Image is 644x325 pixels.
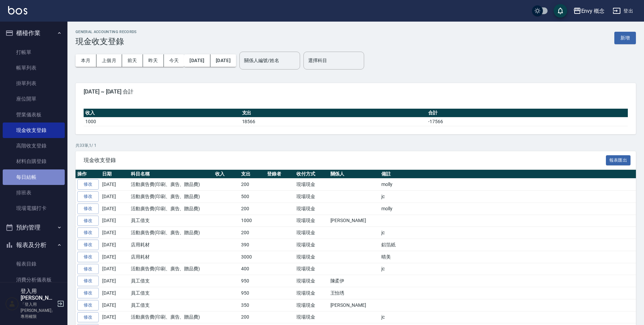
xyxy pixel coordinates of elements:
[129,251,213,263] td: 店用耗材
[96,54,122,67] button: 上個月
[129,275,213,287] td: 員工借支
[3,219,65,236] button: 預約管理
[84,109,240,117] th: 收入
[84,88,628,95] span: [DATE] ~ [DATE] 合計
[581,7,605,15] div: Envy 概念
[129,227,213,239] td: 活動廣告費(印刷、廣告、贈品費)
[3,256,65,272] a: 報表目錄
[295,170,329,179] th: 收付方式
[295,263,329,275] td: 現場現金
[122,54,143,67] button: 前天
[3,236,65,254] button: 報表及分析
[239,170,265,179] th: 支出
[570,4,608,18] button: Envy 概念
[239,191,265,203] td: 500
[239,227,265,239] td: 200
[3,107,65,123] a: 營業儀表板
[239,263,265,275] td: 400
[3,76,65,91] a: 掛單列表
[84,157,606,164] span: 現金收支登錄
[129,215,213,227] td: 員工借支
[265,170,295,179] th: 登錄者
[3,60,65,76] a: 帳單列表
[329,170,380,179] th: 關係人
[3,24,65,42] button: 櫃檯作業
[77,191,99,202] a: 修改
[129,191,213,203] td: 活動廣告費(印刷、廣告、贈品費)
[3,91,65,107] a: 座位開單
[100,202,129,215] td: [DATE]
[100,191,129,203] td: [DATE]
[610,5,636,17] button: 登出
[554,4,567,18] button: save
[100,299,129,311] td: [DATE]
[614,32,636,44] button: 新增
[76,37,137,46] h3: 現金收支登錄
[213,170,239,179] th: 收入
[77,312,99,323] a: 修改
[3,154,65,169] a: 材料自購登錄
[329,287,380,299] td: 王怡琇
[239,215,265,227] td: 1000
[100,275,129,287] td: [DATE]
[295,311,329,323] td: 現場現金
[77,264,99,274] a: 修改
[240,117,427,126] td: 18566
[239,275,265,287] td: 950
[3,45,65,60] a: 打帳單
[380,251,636,263] td: 晴美
[3,185,65,200] a: 排班表
[606,157,631,163] a: 報表匯出
[77,216,99,226] a: 修改
[295,251,329,263] td: 現場現金
[3,272,65,288] a: 消費分析儀表板
[76,170,100,179] th: 操作
[76,30,137,34] h2: GENERAL ACCOUNTING RECORDS
[239,239,265,251] td: 390
[100,170,129,179] th: 日期
[84,117,240,126] td: 1000
[100,215,129,227] td: [DATE]
[380,263,636,275] td: jc
[164,54,184,67] button: 今天
[606,155,631,166] button: 報表匯出
[427,109,628,117] th: 合計
[100,311,129,323] td: [DATE]
[129,299,213,311] td: 員工借支
[77,240,99,250] a: 修改
[77,204,99,214] a: 修改
[239,299,265,311] td: 350
[239,287,265,299] td: 950
[100,251,129,263] td: [DATE]
[129,263,213,275] td: 活動廣告費(印刷、廣告、贈品費)
[129,179,213,191] td: 活動廣告費(印刷、廣告、贈品費)
[21,288,55,301] h5: 登入用[PERSON_NAME]
[380,170,636,179] th: 備註
[380,227,636,239] td: jc
[329,275,380,287] td: 陳柔伊
[295,215,329,227] td: 現場現金
[329,215,380,227] td: [PERSON_NAME]
[129,311,213,323] td: 活動廣告費(印刷、廣告、贈品費)
[3,169,65,185] a: 每日結帳
[100,179,129,191] td: [DATE]
[3,123,65,138] a: 現金收支登錄
[380,191,636,203] td: jc
[295,275,329,287] td: 現場現金
[329,299,380,311] td: [PERSON_NAME]
[3,138,65,154] a: 高階收支登錄
[295,227,329,239] td: 現場現金
[77,288,99,298] a: 修改
[77,252,99,262] a: 修改
[129,287,213,299] td: 員工借支
[143,54,164,67] button: 昨天
[129,170,213,179] th: 科目名稱
[100,263,129,275] td: [DATE]
[184,54,210,67] button: [DATE]
[100,227,129,239] td: [DATE]
[77,276,99,286] a: 修改
[380,239,636,251] td: 鋁箔紙
[295,202,329,215] td: 現場現金
[129,239,213,251] td: 店用耗材
[5,297,19,310] img: Person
